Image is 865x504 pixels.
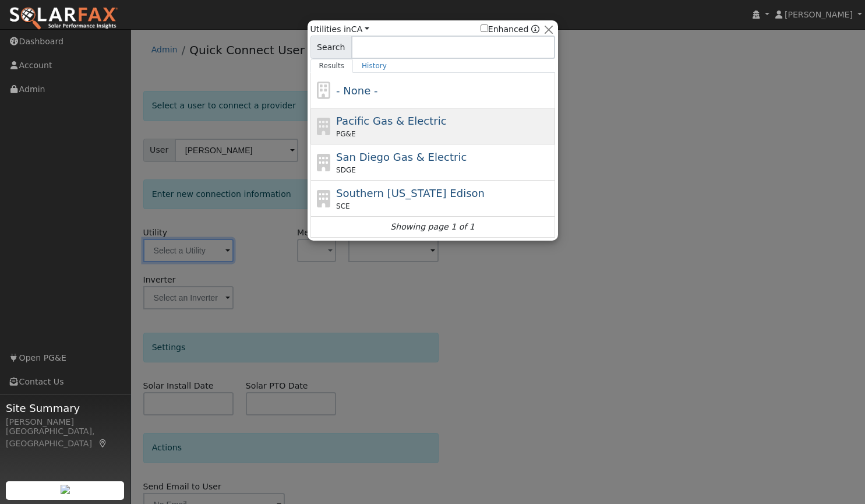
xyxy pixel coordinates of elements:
span: - None - [336,84,377,97]
span: SCE [336,201,350,212]
span: Utilities in [310,23,369,36]
a: Enhanced Providers [531,24,539,34]
a: Results [310,59,354,73]
img: retrieve [61,485,70,494]
a: CA [351,24,369,34]
a: History [353,59,396,73]
div: [GEOGRAPHIC_DATA], [GEOGRAPHIC_DATA] [6,425,125,450]
img: SolarFax [9,6,118,31]
span: Search [310,36,352,59]
i: Showing page 1 of 1 [390,221,474,233]
span: Site Summary [6,400,125,416]
span: SDGE [336,165,356,175]
span: Southern [US_STATE] Edison [336,187,485,199]
span: San Diego Gas & Electric [336,151,467,163]
span: [PERSON_NAME] [785,10,853,19]
span: Pacific Gas & Electric [336,115,446,127]
a: Map [98,439,108,448]
label: Enhanced [481,23,529,36]
span: Show enhanced providers [481,23,540,36]
input: Enhanced [481,24,488,32]
span: PG&E [336,129,355,139]
div: [PERSON_NAME] [6,416,125,428]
